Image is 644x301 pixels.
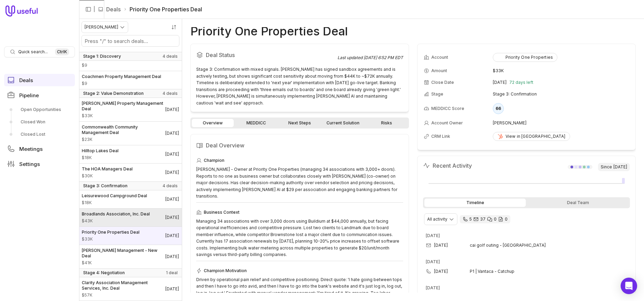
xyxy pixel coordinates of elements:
[83,183,127,189] span: Stage 3: Confirmation
[337,55,403,60] div: Last updated
[18,49,48,55] span: Quick search...
[82,211,150,217] span: Broadlands Association, Inc. Deal
[426,259,440,264] time: [DATE]
[123,5,202,13] li: Priority One Properties Deal
[82,193,147,199] span: Leisurewood Campground Deal
[163,91,178,96] span: 4 deals
[527,199,629,207] div: Deal Team
[79,227,182,245] a: Priority One Properties Deal$33K[DATE]
[431,55,448,60] span: Account
[431,120,463,126] span: Account Owner
[493,132,570,141] a: View in [GEOGRAPHIC_DATA]
[424,199,526,207] div: Timeline
[196,66,403,106] div: Stage 3: Confirmation with mixed signals. [PERSON_NAME] has signed sandbox agreements and is acti...
[79,19,182,301] nav: Deals
[196,267,403,275] div: Champion Motivation
[82,280,165,291] span: Clarity Association Management Services, Inc. Deal
[82,218,150,224] span: Amount
[366,119,408,127] a: Risks
[4,158,75,170] a: Settings
[82,63,148,68] span: Amount
[190,27,348,35] h1: Priority One Properties Deal
[79,209,182,226] a: Broadlands Association, Inc. Deal$43K[DATE]
[79,164,182,181] a: The HOA Managers Deal$30K[DATE]
[196,156,403,165] div: Champion
[79,145,182,163] a: Hilltop Lakes Deal$18K[DATE]
[434,269,448,274] time: [DATE]
[621,278,637,294] div: Open Intercom Messenger
[82,148,119,154] span: Hilltop Lakes Deal
[423,161,472,170] h2: Recent Activity
[83,54,121,59] span: Stage 1: Discovery
[82,292,165,298] span: Amount
[509,80,533,85] span: 72 days left
[79,71,182,89] a: Coachmen Property Management Deal$9
[83,91,144,96] span: Stage 2: Value Demonstration
[93,5,95,13] span: |
[82,248,165,259] span: [PERSON_NAME] Management - New Deal
[431,80,454,85] span: Close Date
[322,119,364,127] a: Current Solution
[196,140,403,151] h2: Deal Overview
[4,74,75,86] a: Deals
[163,54,178,59] span: 4 deals
[493,80,507,85] time: [DATE]
[470,243,546,248] span: cai golf outing - [GEOGRAPHIC_DATA]
[364,55,403,60] time: [DATE] 6:52 PM EDT
[431,106,464,111] span: MEDDICC Score
[79,98,182,121] a: [PERSON_NAME] Property Management Deal$33K[DATE]
[431,134,450,139] span: CRM Link
[83,270,125,276] span: Stage 4: Negotiation
[493,65,629,76] td: $33K
[79,245,182,268] a: [PERSON_NAME] Management - New Deal$41K[DATE]
[82,101,165,112] span: [PERSON_NAME] Property Management Deal
[82,113,165,119] span: Amount
[4,143,75,155] a: Meetings
[19,93,39,98] span: Pipeline
[196,208,403,216] div: Business Context
[165,286,179,292] time: Deal Close Date
[79,53,182,71] a: Riverdale Properties - New Deal$9
[165,254,179,259] time: Deal Close Date
[4,104,75,115] a: Open Opportunities
[431,91,443,97] span: Stage
[460,215,510,223] div: 5 calls and 37 email threads
[165,233,179,238] time: Deal Close Date
[79,122,182,145] a: Commonwealth Community Management Deal$23K[DATE]
[82,260,165,266] span: Amount
[19,161,40,167] span: Settings
[4,129,75,140] a: Closed Lost
[165,152,179,157] time: Deal Close Date
[19,146,43,152] span: Meetings
[165,215,179,220] time: Deal Close Date
[169,22,179,32] button: Sort by
[4,89,75,101] a: Pipeline
[106,5,121,13] a: Deals
[493,118,629,129] td: [PERSON_NAME]
[165,197,179,202] time: Deal Close Date
[82,81,161,86] span: Amount
[166,270,178,276] span: 1 deal
[497,55,553,60] div: Priority One Properties
[165,131,179,136] time: Deal Close Date
[55,48,69,55] kbd: Ctrl K
[426,233,440,238] time: [DATE]
[279,119,321,127] a: Next Steps
[82,124,165,135] span: Commonwealth Community Management Deal
[493,53,558,62] button: Priority One Properties
[82,35,179,46] input: Search deals by name
[493,89,629,100] td: Stage 3: Confirmation
[163,183,178,189] span: 4 deals
[79,277,182,301] a: Clarity Association Management Services, Inc. Deal$57K[DATE]
[196,49,337,60] h2: Deal Status
[82,137,165,142] span: Amount
[235,119,277,127] a: MEDDICC
[82,166,133,172] span: The HOA Managers Deal
[82,200,147,205] span: Amount
[4,104,75,140] div: Pipeline submenu
[165,107,179,112] time: Deal Close Date
[79,190,182,208] a: Leisurewood Campground Deal$18K[DATE]
[431,68,447,74] span: Amount
[192,119,234,127] a: Overview
[82,173,133,179] span: Amount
